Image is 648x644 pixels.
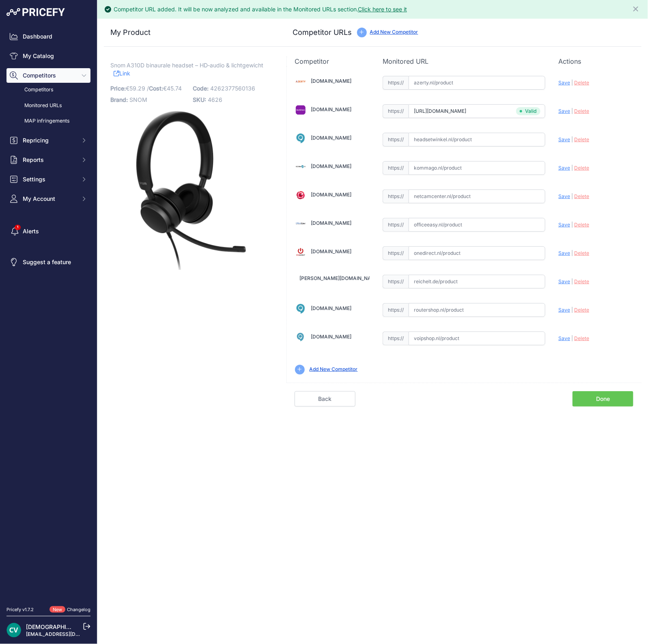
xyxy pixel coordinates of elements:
[558,222,570,228] span: Save
[574,278,589,284] span: Delete
[383,190,409,203] span: https://
[571,136,573,142] span: |
[167,85,182,92] span: 45.74
[409,218,545,232] input: officeeasy.nl/product
[358,6,407,13] a: Click here to see it
[311,305,352,311] a: [DOMAIN_NAME]
[110,83,188,94] p: €
[6,224,90,239] a: Alerts
[110,27,270,38] h3: My Product
[409,76,545,90] input: azerty.nl/product
[67,607,90,612] a: Changelog
[383,104,409,118] span: https://
[210,85,255,92] span: 4262377560136
[6,83,90,97] a: Competitors
[129,85,145,92] span: 59.29
[571,222,573,228] span: |
[23,175,76,183] span: Settings
[110,96,128,103] span: Brand:
[311,106,352,112] a: [DOMAIN_NAME]
[571,250,573,256] span: |
[558,307,570,313] span: Save
[147,85,182,92] span: / €
[409,303,545,317] input: routershop.nl/product
[311,248,352,254] a: [DOMAIN_NAME]
[311,135,352,141] a: [DOMAIN_NAME]
[110,60,263,70] span: Snom A310D binaurale headset – HD‑audio & lichtgewicht
[23,136,76,144] span: Repricing
[6,68,90,83] button: Competitors
[383,246,409,260] span: https://
[409,133,545,146] input: headsetwinkel.nl/product
[193,96,206,103] span: SKU:
[571,307,573,313] span: |
[558,193,570,199] span: Save
[6,153,90,167] button: Reports
[23,71,76,80] span: Competitors
[193,85,209,92] span: Code:
[558,56,633,66] p: Actions
[6,8,65,16] img: Pricefy Logo
[370,29,418,35] a: Add New Competitor
[311,163,352,169] a: [DOMAIN_NAME]
[409,161,545,175] input: kommago.nl/product
[295,56,370,66] p: Competitor
[383,76,409,90] span: https://
[571,193,573,199] span: |
[558,278,570,284] span: Save
[311,220,352,226] a: [DOMAIN_NAME]
[632,3,642,13] button: Close
[574,307,589,313] span: Delete
[574,250,589,256] span: Delete
[383,133,409,146] span: https://
[409,332,545,345] input: voipshop.nl/product
[409,246,545,260] input: onedirect.nl/product
[383,161,409,175] span: https://
[311,192,352,198] a: [DOMAIN_NAME]
[574,335,589,341] span: Delete
[574,80,589,86] span: Delete
[558,136,570,142] span: Save
[574,222,589,228] span: Delete
[574,193,589,199] span: Delete
[50,606,65,613] span: New
[311,334,352,340] a: [DOMAIN_NAME]
[383,218,409,232] span: https://
[6,29,90,597] nav: Sidebar
[574,136,589,142] span: Delete
[558,250,570,256] span: Save
[383,332,409,345] span: https://
[574,165,589,171] span: Delete
[114,68,130,78] a: Link
[114,5,407,13] div: Competitor URL added. It will be now analyzed and available in the Monitored URLs section.
[26,623,221,630] a: [DEMOGRAPHIC_DATA][PERSON_NAME] der ree [DEMOGRAPHIC_DATA]
[295,391,355,407] a: Back
[558,335,570,341] span: Save
[558,80,570,86] span: Save
[23,195,76,203] span: My Account
[149,85,163,92] span: Cost:
[571,335,573,341] span: |
[571,80,573,86] span: |
[26,631,111,637] a: [EMAIL_ADDRESS][DOMAIN_NAME]
[208,96,222,103] span: 4626
[6,114,90,128] a: MAP infringements
[6,172,90,187] button: Settings
[6,606,34,613] div: Pricefy v1.7.2
[383,56,545,66] p: Monitored URL
[571,278,573,284] span: |
[571,165,573,171] span: |
[110,85,126,92] span: Price:
[383,303,409,317] span: https://
[6,49,90,63] a: My Catalog
[6,99,90,113] a: Monitored URLs
[6,29,90,44] a: Dashboard
[311,78,352,84] a: [DOMAIN_NAME]
[573,391,633,407] a: Done
[574,108,589,114] span: Delete
[383,275,409,289] span: https://
[6,255,90,269] a: Suggest a feature
[300,275,381,281] a: [PERSON_NAME][DOMAIN_NAME]
[6,133,90,148] button: Repricing
[293,27,352,38] h3: Competitor URLs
